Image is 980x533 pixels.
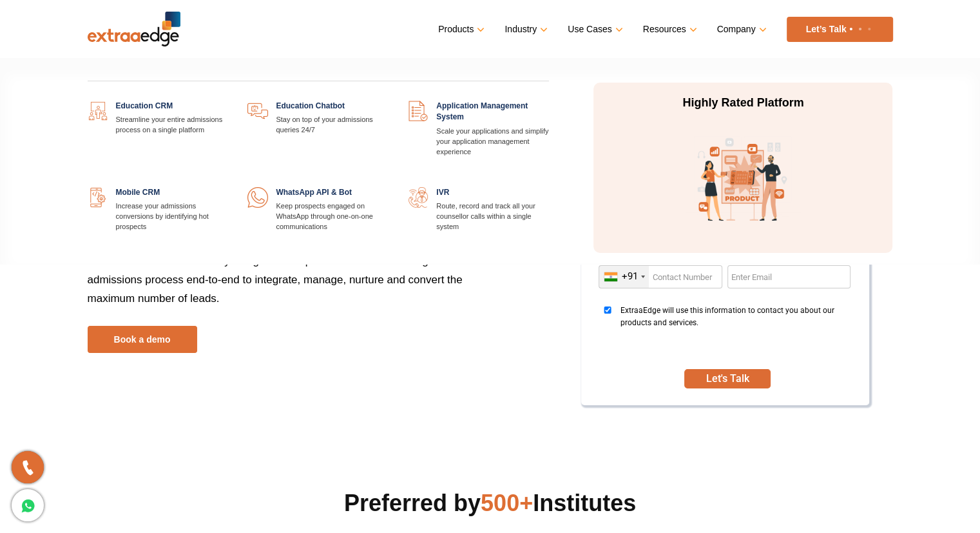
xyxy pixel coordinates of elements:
a: Company [717,20,764,39]
input: Enter Contact Number [599,265,722,288]
span: 500+ [481,490,533,516]
a: Use Cases [568,20,620,39]
h2: Preferred by Institutes [88,488,893,519]
input: ExtraaEdge will use this information to contact you about our products and services. [599,307,617,314]
p: A CRM for education industry designed for top education brands to digitise their admissions proce... [88,252,481,326]
a: Resources [643,20,695,39]
div: India (भारत): +91 [599,266,649,288]
button: SUBMIT [684,369,771,388]
a: Products [438,20,482,39]
a: Let’s Talk [787,17,893,42]
a: Industry [504,20,545,39]
div: +91 [621,270,637,283]
input: Enter Email [727,265,851,288]
a: Book a demo [88,326,197,353]
p: Highly Rated Platform [622,96,864,111]
span: ExtraaEdge will use this information to contact you about our products and services. [620,305,847,353]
